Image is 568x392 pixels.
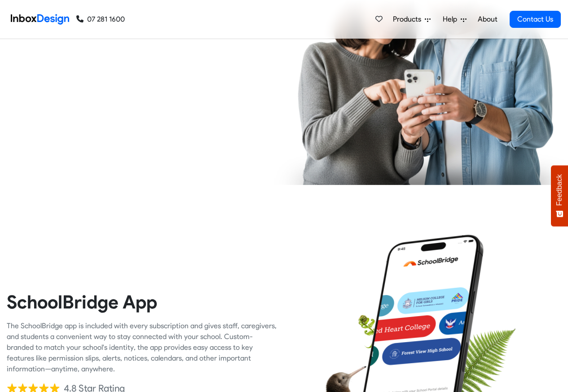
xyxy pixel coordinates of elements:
a: Products [389,10,434,28]
div: The SchoolBridge app is included with every subscription and gives staff, caregivers, and student... [7,321,277,374]
a: About [475,10,500,28]
a: 07 281 1600 [76,14,125,25]
span: Help [443,14,461,25]
a: Contact Us [510,11,561,28]
span: Feedback [555,174,564,206]
button: Feedback - Show survey [551,165,568,226]
heading: SchoolBridge App [7,291,277,313]
a: Help [439,10,470,28]
span: Products [393,14,425,25]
